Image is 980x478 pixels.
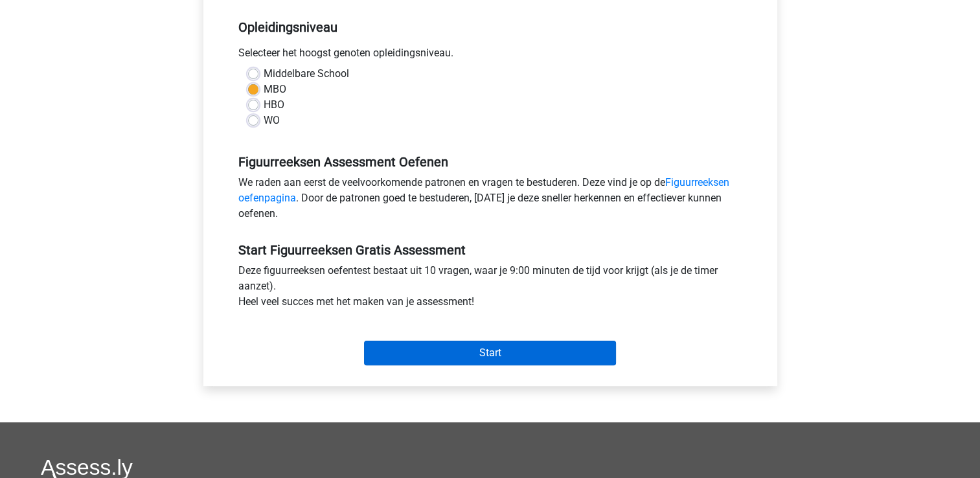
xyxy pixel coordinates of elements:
label: Middelbare School [264,66,349,82]
div: Deze figuurreeksen oefentest bestaat uit 10 vragen, waar je 9:00 minuten de tijd voor krijgt (als... [229,263,752,315]
div: We raden aan eerst de veelvoorkomende patronen en vragen te bestuderen. Deze vind je op de . Door... [229,175,752,227]
label: WO [264,113,280,128]
label: HBO [264,97,284,113]
h5: Opleidingsniveau [238,14,742,40]
h5: Figuurreeksen Assessment Oefenen [238,154,742,170]
div: Selecteer het hoogst genoten opleidingsniveau. [229,45,752,66]
label: MBO [264,82,286,97]
h5: Start Figuurreeksen Gratis Assessment [238,242,742,258]
input: Start [364,341,616,365]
